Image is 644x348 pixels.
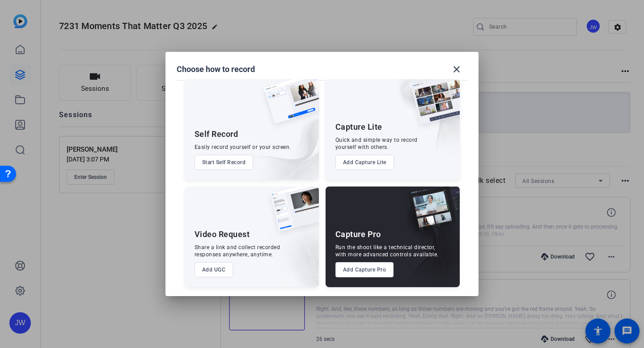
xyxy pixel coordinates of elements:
mat-icon: close [451,64,462,75]
img: capture-lite.png [404,79,460,134]
img: embarkstudio-self-record.png [241,98,319,180]
div: Capture Pro [335,229,381,240]
button: Start Self Record [195,155,254,170]
button: Add UGC [195,262,233,277]
img: embarkstudio-ugc-content.png [267,214,319,287]
img: ugc-content.png [263,187,319,241]
img: embarkstudio-capture-lite.png [380,79,460,169]
div: Quick and simple way to record yourself with others. [335,136,418,151]
button: Add Capture Lite [335,155,394,170]
div: Video Request [195,229,250,240]
div: Share a link and collect recorded responses anywhere, anytime. [195,244,280,258]
img: self-record.png [257,79,319,133]
img: embarkstudio-capture-pro.png [394,198,460,287]
h1: Choose how to record [177,64,255,75]
div: Self Record [195,129,238,140]
div: Run the shoot like a technical director, with more advanced controls available. [335,244,439,258]
div: Capture Lite [335,122,382,132]
div: Easily record yourself or your screen. [195,144,291,151]
button: Add Capture Pro [335,262,394,277]
img: capture-pro.png [401,187,460,241]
